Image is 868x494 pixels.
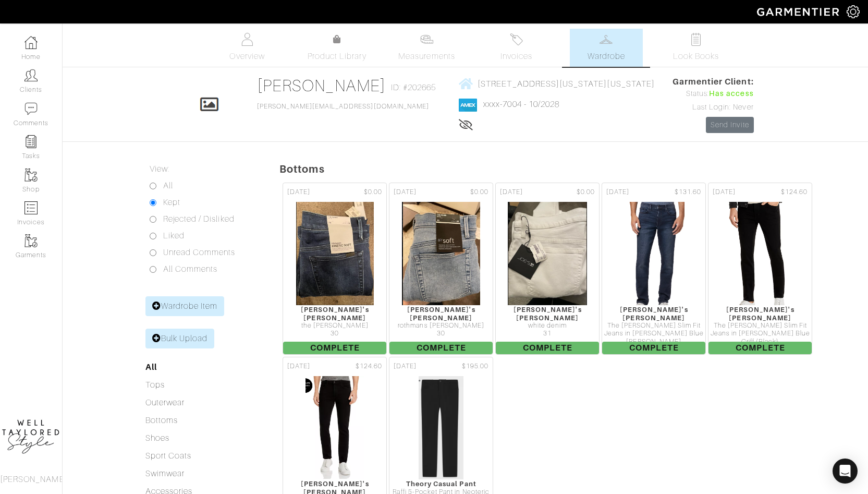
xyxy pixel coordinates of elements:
a: [DATE] $0.00 [PERSON_NAME]'s [PERSON_NAME] the [PERSON_NAME] 30 Complete [282,182,388,356]
div: Griff (Black) [708,338,812,346]
label: Liked [163,230,185,242]
span: ID: #202665 [391,81,436,94]
img: dzXbB1UgzcBUJte9YyytDv7Q [296,201,374,306]
span: [DATE] [394,187,417,197]
span: $124.60 [781,187,808,197]
span: Has access [709,88,754,100]
img: nBrYdnNCVkSDZvVcDAQNBQZh [305,376,364,480]
div: the [PERSON_NAME] [283,322,386,330]
a: [PERSON_NAME][EMAIL_ADDRESS][DOMAIN_NAME] [257,103,429,110]
span: $195.00 [462,362,488,371]
div: [PERSON_NAME]'s [PERSON_NAME] [496,306,599,322]
img: FP6zzctVoCxnbuLd2KPsB75J [623,201,685,306]
span: Garmentier Client: [673,76,754,88]
div: 30 [389,330,493,338]
img: garmentier-logo-header-white-b43fb05a5012e4ada735d5af1a66efaba907eab6374d6393d1fbf88cb4ef424d.png [752,3,847,21]
a: [DATE] $0.00 [PERSON_NAME]'s [PERSON_NAME] rothmans [PERSON_NAME] 30 Complete [388,182,494,356]
label: Unread Comments [163,246,236,259]
div: [PERSON_NAME]'s [PERSON_NAME] [602,306,705,322]
a: Look Books [659,29,732,67]
label: All [163,179,173,192]
div: [PERSON_NAME]'s [PERSON_NAME] [389,306,493,322]
img: todo-9ac3debb85659649dc8f770b8b6100bb5dab4b48dedcbae339e5042a72dfd3cc.svg [689,33,702,46]
a: [PERSON_NAME] [257,76,386,95]
h5: Bottoms [279,163,868,175]
span: $0.00 [577,187,595,197]
span: Complete [708,342,812,354]
a: Bulk Upload [145,329,215,348]
a: [DATE] $131.60 [PERSON_NAME]'s [PERSON_NAME] The [PERSON_NAME] Slim Fit Jeans in [PERSON_NAME] Bl... [601,182,707,356]
span: Wardrobe [588,50,625,63]
span: [DATE] [713,187,736,197]
span: Measurements [398,50,455,63]
img: HUhtK9QRTFy7NLVcgurvDFQg [418,376,464,480]
img: ErAvg9XfeSRpNSMhr9bQXwy9 [401,201,481,306]
span: Product Library [308,50,366,63]
span: [DATE] [287,187,310,197]
span: Complete [602,342,705,354]
span: Overview [229,50,264,63]
label: All Comments [163,263,218,275]
img: garments-icon-b7da505a4dc4fd61783c78ac3ca0ef83fa9d6f193b1c9dc38574b1d14d53ca28.png [25,234,38,247]
a: Shoes [145,433,169,443]
div: Theory Casual Pant [389,480,493,488]
img: clients-icon-6bae9207a08558b7cb47a8932f037763ab4055f8c8b6bfacd5dc20c3e0201464.png [25,69,38,82]
label: Rejected / Disliked [163,213,235,225]
label: View: [150,163,169,175]
span: $0.00 [470,187,488,197]
img: dashboard-icon-dbcd8f5a0b271acd01030246c82b418ddd0df26cd7fceb0bd07c9910d44c42f6.png [25,36,38,49]
a: Product Library [300,33,373,63]
span: [DATE] [606,187,629,197]
span: [DATE] [394,362,417,371]
a: Invoices [480,29,553,67]
img: dxxjVXJgnu6ED4cLNz27RYHg [507,201,588,306]
div: white denim [496,322,599,330]
a: Wardrobe [570,29,643,67]
img: iR4uAd6QJLQ9X1sdd7XNmNWP [723,201,797,306]
a: Swimwear [145,469,185,478]
a: xxxx-7004 - 10/2028 [483,100,559,109]
a: [DATE] $124.60 [PERSON_NAME]'s [PERSON_NAME] The [PERSON_NAME] Slim Fit Jeans in [PERSON_NAME] Bl... [707,182,813,356]
a: Wardrobe Item [145,296,225,316]
a: Tops [145,380,165,390]
a: Outerwear [145,398,185,407]
img: garments-icon-b7da505a4dc4fd61783c78ac3ca0ef83fa9d6f193b1c9dc38574b1d14d53ca28.png [25,168,38,182]
span: $124.60 [356,362,382,371]
div: rothmans [PERSON_NAME] [389,322,493,330]
img: comment-icon-a0a6a9ef722e966f86d9cbdc48e553b5cf19dbc54f86b18d962a5391bc8f6eb6.png [25,102,38,115]
span: [DATE] [500,187,523,197]
a: All [145,362,157,372]
div: 30 [283,330,386,338]
div: 31 [496,330,599,338]
span: $0.00 [364,187,382,197]
a: Bottoms [145,416,178,425]
span: Complete [496,342,599,354]
span: [STREET_ADDRESS][US_STATE][US_STATE] [478,79,655,88]
a: [DATE] $0.00 [PERSON_NAME]'s [PERSON_NAME] white denim 31 Complete [494,182,601,356]
a: Overview [211,29,284,67]
img: reminder-icon-8004d30b9f0a5d33ae49ab947aed9ed385cf756f9e5892f1edd6e32f2345188e.png [25,135,38,148]
img: orders-icon-0abe47150d42831381b5fb84f609e132dff9fe21cb692f30cb5eec754e2cba89.png [25,201,38,214]
span: Complete [283,342,386,354]
div: The [PERSON_NAME] Slim Fit Jeans in [PERSON_NAME] Blue [602,322,705,338]
img: wardrobe-487a4870c1b7c33e795ec22d11cfc2ed9d08956e64fb3008fe2437562e282088.svg [600,33,613,46]
div: [PERSON_NAME]'s [PERSON_NAME] [283,306,386,322]
img: basicinfo-40fd8af6dae0f16599ec9e87c0ef1c0a1fdea2edbe929e3d69a839185d80c458.svg [241,33,254,46]
a: Send Invite [706,117,754,133]
img: measurements-466bbee1fd09ba9460f595b01e5d73f9e2bff037440d3c8f018324cb6cdf7a4a.svg [420,33,433,46]
label: Kept [163,196,180,209]
span: Invoices [500,50,532,63]
div: Open Intercom Messenger [833,459,858,484]
span: [DATE] [287,362,310,371]
a: Measurements [390,29,463,67]
a: [STREET_ADDRESS][US_STATE][US_STATE] [459,77,655,90]
img: gear-icon-white-bd11855cb880d31180b6d7d6211b90ccbf57a29d726f0c71d8c61bd08dd39cc2.png [847,5,860,18]
span: Look Books [673,50,719,63]
img: american_express-1200034d2e149cdf2cc7894a33a747db654cf6f8355cb502592f1d228b2ac700.png [459,99,477,112]
div: Status: [673,88,754,100]
div: The [PERSON_NAME] Slim Fit Jeans in [PERSON_NAME] Blue [708,322,812,338]
div: [PERSON_NAME]'s [PERSON_NAME] [708,306,812,322]
span: $131.60 [675,187,701,197]
a: Sport Coats [145,451,192,461]
div: [PERSON_NAME] [602,338,705,346]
